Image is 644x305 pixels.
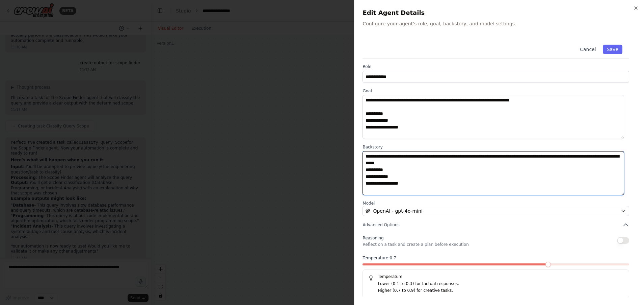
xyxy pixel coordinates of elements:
[363,221,629,228] button: Advanced Options
[373,208,422,214] span: OpenAI - gpt-4o-mini
[363,64,629,69] label: Role
[363,206,629,216] button: OpenAI - gpt-4o-mini
[576,45,600,54] button: Cancel
[363,201,629,206] label: Model
[363,255,396,261] span: Temperature: 0.7
[363,222,399,228] span: Advanced Options
[378,287,623,294] p: Higher (0.7 to 0.9) for creative tasks.
[363,144,629,150] label: Backstory
[363,20,636,27] p: Configure your agent's role, goal, backstory, and model settings.
[378,281,623,287] p: Lower (0.1 to 0.3) for factual responses.
[363,8,636,18] h2: Edit Agent Details
[603,45,622,54] button: Save
[363,88,629,94] label: Goal
[363,242,468,247] p: Reflect on a task and create a plan before execution
[368,274,623,279] h5: Temperature
[363,236,383,240] span: Reasoning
